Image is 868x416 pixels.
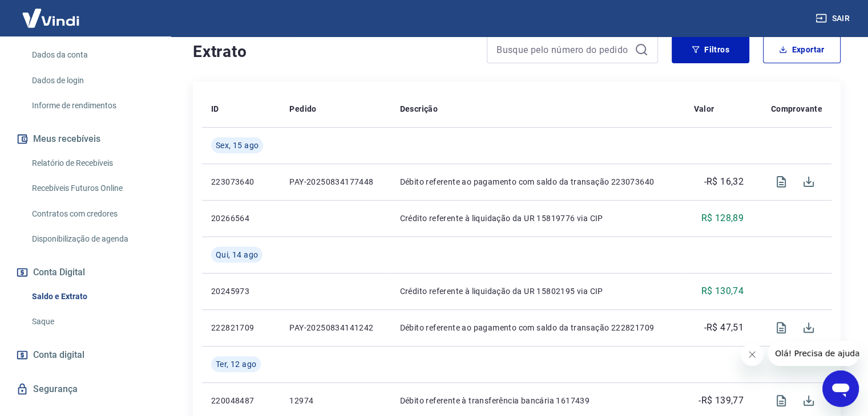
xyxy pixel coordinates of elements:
p: Débito referente ao pagamento com saldo da transação 222821709 [399,322,675,333]
p: -R$ 47,51 [704,321,744,335]
p: Débito referente à transferência bancária 1617439 [399,395,675,406]
span: Visualizar [768,314,795,341]
span: Sex, 15 ago [216,140,259,151]
p: Débito referente ao pagamento com saldo da transação 223073640 [399,176,675,187]
p: Valor [693,103,714,115]
p: -R$ 16,32 [704,175,744,189]
span: Download [795,168,822,195]
span: Visualizar [768,168,795,195]
span: Download [795,314,822,341]
p: ID [211,103,219,115]
p: R$ 128,89 [701,211,744,225]
p: Descrição [399,103,438,115]
p: 223073640 [211,176,271,187]
img: Vindi [14,1,88,35]
p: 220048487 [211,395,271,406]
span: Visualizar [768,387,795,414]
p: PAY-20250834177448 [289,176,381,187]
iframe: Botão para abrir a janela de mensagens [822,370,859,407]
p: PAY-20250834141242 [289,322,381,333]
button: Exportar [763,36,841,63]
a: Saque [27,310,157,333]
input: Busque pelo número do pedido [496,41,630,58]
span: Download [795,387,822,414]
a: Recebíveis Futuros Online [27,177,157,200]
a: Relatório de Recebíveis [27,152,157,175]
h4: Extrato [193,40,473,63]
span: Qui, 14 ago [216,249,258,260]
iframe: Fechar mensagem [741,343,764,366]
a: Segurança [14,377,157,402]
p: Comprovante [771,103,822,115]
button: Filtros [672,36,749,63]
a: Saldo e Extrato [27,285,157,308]
a: Contratos com credores [27,202,157,226]
button: Sair [813,8,854,29]
p: Pedido [289,103,316,115]
p: 12974 [289,395,381,406]
p: 20245973 [211,286,271,297]
p: -R$ 139,77 [699,394,744,407]
button: Conta Digital [14,260,157,285]
span: Conta digital [33,347,84,363]
a: Disponibilização de agenda [27,227,157,251]
a: Conta digital [14,342,157,368]
span: Olá! Precisa de ajuda? [7,8,96,17]
p: 222821709 [211,322,271,333]
span: Ter, 12 ago [216,358,256,370]
p: 20266564 [211,213,271,224]
p: Crédito referente à liquidação da UR 15819776 via CIP [399,213,675,224]
a: Dados da conta [27,43,157,67]
a: Dados de login [27,69,157,92]
iframe: Mensagem da empresa [768,341,859,366]
p: R$ 130,74 [701,284,744,298]
p: Crédito referente à liquidação da UR 15802195 via CIP [399,286,675,297]
button: Meus recebíveis [14,127,157,152]
a: Informe de rendimentos [27,94,157,117]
